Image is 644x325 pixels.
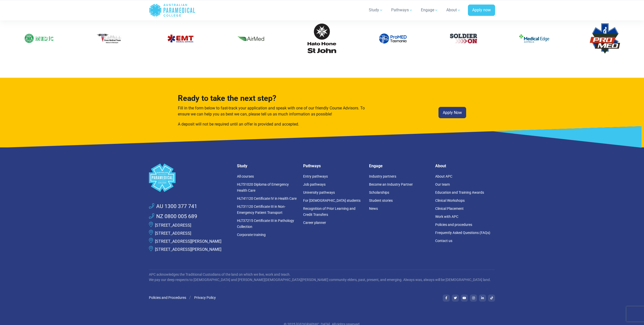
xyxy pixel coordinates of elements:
a: [STREET_ADDRESS] [155,223,191,228]
div: 10 / 60 [220,19,283,58]
a: About APC [435,174,452,178]
a: University pathways [303,190,335,194]
a: Our team [435,182,450,186]
a: Become an Industry Partner [369,182,413,186]
h5: Pathways [303,164,363,168]
a: [STREET_ADDRESS] [155,231,191,236]
a: For [DEMOGRAPHIC_DATA] students [303,198,360,202]
div: 9 / 60 [149,19,212,58]
a: Scholarships [369,190,389,194]
h5: Study [237,164,297,168]
div: 11 / 60 [290,19,353,58]
img: Logo [24,23,54,54]
a: Policies and Procedures [149,296,186,300]
div: 8 / 60 [78,19,141,58]
a: Study [366,3,386,17]
a: AU 1300 377 741 [149,202,197,211]
img: Logo [519,23,549,54]
a: Corporate training [237,233,266,237]
a: HLT31120 Certificate III in Non-Emergency Patient Transport [237,205,286,215]
a: Frequently Asked Questions (FAQs) [435,231,490,235]
img: Logo [236,23,266,54]
h5: About [435,164,495,168]
a: Policies and procedures [435,223,472,227]
div: 12 / 60 [361,19,424,58]
a: About [443,3,464,17]
div: 15 / 60 [573,19,636,58]
a: Apply Now [438,107,466,118]
a: [STREET_ADDRESS][PERSON_NAME] [155,247,221,252]
a: Education and Training Awards [435,190,484,194]
a: Entry pathways [303,174,328,178]
a: Recognition of Prior Learning and Credit Transfers [303,207,355,217]
p: Fill in the form below to fast-track your application and speak with one of our friendly Course A... [178,105,368,117]
img: Logo [165,23,195,54]
img: Logo [448,23,478,54]
a: Space [149,164,231,192]
a: Clinical Placement [435,207,464,211]
a: Work with APC [435,215,458,219]
a: HLT41120 Certificate IV in Health Care [237,196,297,200]
div: 14 / 60 [503,19,566,58]
div: 7 / 60 [7,19,70,58]
a: [STREET_ADDRESS][PERSON_NAME] [155,239,221,244]
a: All courses [237,174,254,178]
a: Career planner [303,221,326,225]
img: Logo [95,23,125,54]
img: Logo [378,23,408,54]
img: Logo [307,23,337,54]
div: 13 / 60 [432,19,495,58]
a: NZ 0800 005 689 [149,213,197,221]
img: Logo [590,23,620,54]
a: HLT51020 Diploma of Emergency Health Care [237,182,289,192]
a: Student stories [369,198,393,202]
a: Engage [418,3,441,17]
p: A deposit will not be required until an offer is provided and accepted. [178,121,368,127]
a: Privacy Policy [194,296,216,300]
a: Apply now [468,5,495,16]
a: Clinical Workshops [435,198,465,202]
a: Industry partners [369,174,396,178]
p: APC acknowledges the Traditional Custodians of the land on which we live, work and teach. We pay ... [149,272,495,282]
h5: Engage [369,164,429,168]
a: HLT37215 Certificate III in Pathology Collection [237,219,294,229]
a: Job pathways [303,182,326,186]
a: Contact us [435,239,452,243]
a: News [369,207,378,211]
h3: Ready to take the next step? [178,94,368,103]
a: Pathways [388,3,416,17]
a: Australian Paramedical College [149,2,195,18]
